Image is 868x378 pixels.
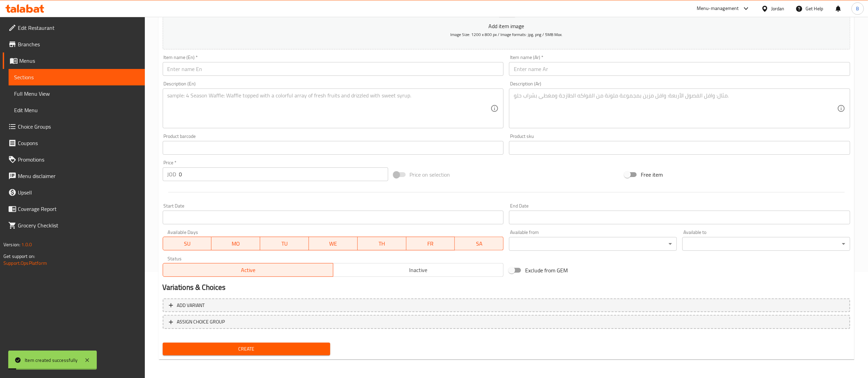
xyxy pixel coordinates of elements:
[163,141,504,155] input: Please enter product barcode
[14,106,139,114] span: Edit Menu
[18,188,139,197] span: Upsell
[166,265,331,275] span: Active
[18,221,139,229] span: Grocery Checklist
[509,62,850,76] input: Enter name Ar
[163,282,850,293] h2: Variations & Choices
[3,168,145,184] a: Menu disclaimer
[3,184,145,201] a: Upsell
[3,52,145,69] a: Menus
[641,170,663,179] span: Free item
[3,118,145,135] a: Choice Groups
[18,155,139,164] span: Promotions
[406,237,455,250] button: FR
[360,239,404,249] span: TH
[21,240,32,249] span: 1.0.0
[18,139,139,147] span: Coupons
[14,90,139,98] span: Full Menu View
[3,135,145,151] a: Coupons
[697,4,739,13] div: Menu-management
[163,315,850,329] button: ASSIGN CHOICE GROUP
[214,239,257,249] span: MO
[179,167,388,181] input: Please enter price
[177,318,225,326] span: ASSIGN CHOICE GROUP
[3,151,145,168] a: Promotions
[163,343,331,355] button: Create
[167,170,176,178] p: JOD
[3,201,145,217] a: Coverage Report
[166,239,209,249] span: SU
[3,36,145,52] a: Branches
[9,102,145,118] a: Edit Menu
[18,122,139,131] span: Choice Groups
[263,239,306,249] span: TU
[168,345,325,353] span: Create
[18,205,139,213] span: Coverage Report
[312,239,355,249] span: WE
[856,5,859,12] span: B
[14,73,139,81] span: Sections
[260,237,309,250] button: TU
[3,240,20,249] span: Version:
[18,40,139,48] span: Branches
[410,170,450,179] span: Price on selection
[458,239,501,249] span: SA
[336,265,501,275] span: Inactive
[18,172,139,180] span: Menu disclaimer
[173,22,840,30] p: Add item image
[9,69,145,85] a: Sections
[25,356,78,364] div: Item created successfully
[211,237,260,250] button: MO
[19,57,139,65] span: Menus
[3,252,35,261] span: Get support on:
[163,237,212,250] button: SU
[3,20,145,36] a: Edit Restaurant
[9,85,145,102] a: Full Menu View
[18,24,139,32] span: Edit Restaurant
[509,141,850,155] input: Please enter product sku
[525,266,568,274] span: Exclude from GEM
[682,237,850,251] div: ​
[450,31,563,38] span: Image Size: 1200 x 800 px / Image formats: jpg, png / 5MB Max.
[163,298,850,312] button: Add variant
[409,239,452,249] span: FR
[358,237,406,250] button: TH
[771,5,785,12] div: Jordan
[163,62,504,76] input: Enter name En
[509,237,677,251] div: ​
[455,237,504,250] button: SA
[163,263,333,277] button: Active
[309,237,358,250] button: WE
[177,301,205,310] span: Add variant
[3,217,145,234] a: Grocery Checklist
[3,259,47,268] a: Support.OpsPlatform
[333,263,504,277] button: Inactive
